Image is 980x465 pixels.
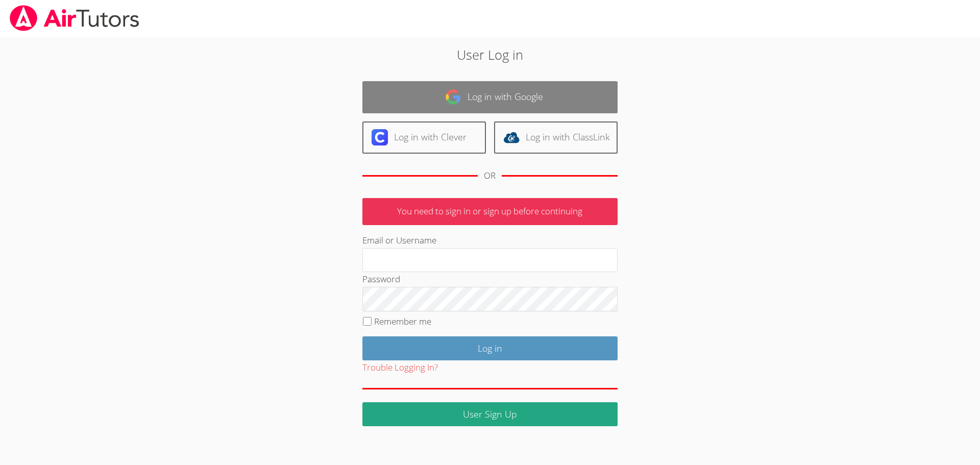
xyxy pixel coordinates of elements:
img: classlink-logo-d6bb404cc1216ec64c9a2012d9dc4662098be43eaf13dc465df04b49fa7ab582.svg [503,129,520,145]
img: clever-logo-6eab21bc6e7a338710f1a6ff85c0baf02591cd810cc4098c63d3a4b26e2feb20.svg [372,129,388,145]
h2: User Log in [226,45,755,64]
a: Log in with Google [362,81,618,113]
p: You need to sign in or sign up before continuing [362,198,618,225]
button: Trouble Logging In? [362,360,438,375]
div: OR [484,168,496,183]
input: Log in [362,336,618,360]
label: Remember me [374,315,431,327]
a: Log in with ClassLink [494,121,618,154]
label: Email or Username [362,234,436,246]
img: google-logo-50288ca7cdecda66e5e0955fdab243c47b7ad437acaf1139b6f446037453330a.svg [445,89,461,105]
a: User Sign Up [362,402,618,426]
img: airtutors_banner-c4298cdbf04f3fff15de1276eac7730deb9818008684d7c2e4769d2f7ddbe033.png [9,5,140,31]
label: Password [362,273,400,285]
a: Log in with Clever [362,121,486,154]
